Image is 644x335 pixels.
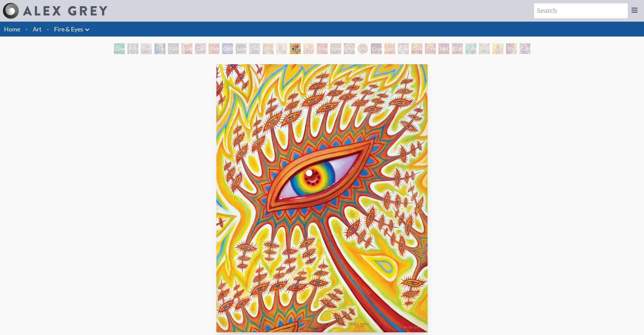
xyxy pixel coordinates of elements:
div: Sunyata [384,43,395,54]
div: Rainbow Eye Ripple [168,43,179,54]
div: Cannabis Sutra [195,43,206,54]
a: Art [33,24,42,34]
a: Fire & Eyes [54,24,83,34]
div: Guardian of Infinite Vision [371,43,382,54]
div: Collective Vision [222,43,233,54]
div: Green Hand [114,43,125,54]
div: Cuddle [520,43,530,54]
div: Vision Crystal [344,43,355,54]
li: · [23,22,30,37]
div: Cannafist [466,43,476,54]
div: Vision Crystal Tondo [357,43,368,54]
div: Cosmic Elf [398,43,409,54]
input: Search [534,3,628,18]
div: Pillar of Awareness [127,43,138,54]
div: Psychomicrograph of a Fractal Paisley Cherub Feather Tip [303,43,314,54]
div: Net of Being [438,43,449,54]
div: Study for the Great Turn [141,43,152,54]
div: The Seer [249,43,260,54]
div: Angel Skin [317,43,328,54]
div: Sol Invictus [493,43,503,54]
div: Third Eye Tears of Joy [209,43,219,54]
a: Home [4,25,20,33]
div: Higher Vision [479,43,490,54]
div: Oversoul [411,43,422,54]
div: Spectral Lotus [330,43,341,54]
div: One [425,43,436,54]
div: Ophanic Eyelash [290,43,301,54]
li: · [44,22,51,37]
div: Aperture [182,43,192,54]
div: The Torch [154,43,165,54]
div: Godself [452,43,463,54]
div: Liberation Through Seeing [236,43,246,54]
div: Fractal Eyes [276,43,287,54]
div: Seraphic Transport Docking on the Third Eye [263,43,273,54]
div: Shpongled [506,43,517,54]
img: Orphanic-Eyelash-2007-Alex-Grey-watermarked.jpg [216,64,428,332]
